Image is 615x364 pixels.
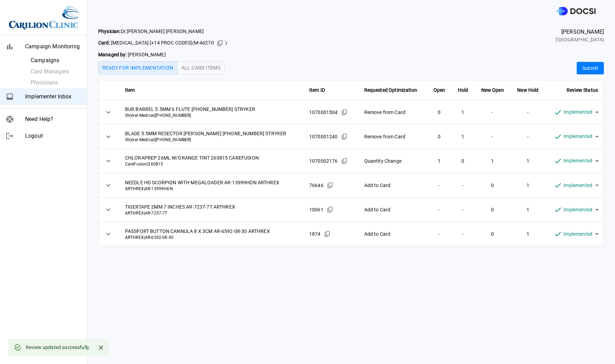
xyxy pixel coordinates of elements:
[364,87,417,93] strong: Requested Optimization
[359,173,427,197] td: Add to Card
[125,235,298,241] span: ARTHREX | AR-6592-08-30
[98,40,110,46] strong: Card:
[98,28,227,35] span: Dr. [PERSON_NAME] [PERSON_NAME]
[98,29,121,34] strong: Physician:
[125,161,298,167] span: CareFusion | 260815
[451,100,474,124] td: 1
[309,109,338,116] span: 1070001504
[481,87,504,93] strong: New Open
[25,132,81,140] span: Logout
[98,38,227,48] span: [MEDICAL_DATA] [+14 PROC CODES] ( M-46270 )
[309,133,338,140] span: 1070001240
[31,56,81,65] span: Campaigns
[511,197,545,222] td: 1
[125,130,298,137] span: BLADE 5.5MM RESECTOR [PERSON_NAME] [PHONE_NUMBER] STRYKER
[359,124,427,149] td: Remove from Card
[474,197,511,222] td: 0
[309,87,325,93] strong: Item ID
[517,87,538,93] strong: New Hold
[339,107,350,118] button: Copied!
[563,181,592,189] span: Implemented
[125,106,298,113] span: BUR BARREL 5.5MM 6 FLUTE [PHONE_NUMBER] STRYKER
[474,100,511,124] td: -
[98,52,127,57] strong: Managed by:
[577,62,604,75] button: Submit
[556,7,595,16] img: DOCSI Logo
[125,113,298,119] span: Stryker Medical | [PHONE_NUMBER]
[458,87,468,93] strong: Hold
[359,100,427,124] td: Remove from Card
[427,197,451,222] td: -
[427,173,451,197] td: -
[427,100,451,124] td: 0
[25,92,81,101] span: Implementer Inbox
[125,137,298,143] span: Stryker Medical | [PHONE_NUMBER]
[325,204,335,215] button: Copied!
[359,149,427,173] td: Quantity Change
[359,197,427,222] td: Add to Card
[339,156,350,166] button: Copied!
[125,179,298,186] span: NEEDLE HD SCORPION WITH MEGALOADER AR-13999HDN ARTHREX
[451,124,474,149] td: 1
[451,149,474,173] td: 0
[25,42,81,51] span: Campaign Monitoring
[98,61,178,74] button: Ready for Implementation
[125,186,298,192] span: ARTHREX | AR-13999HDN
[563,132,592,140] span: Implemented
[427,222,451,246] td: -
[125,203,298,210] span: TIGERTAPE 2MM 7 INCHES AR-7237-7T ARTHREX
[309,230,321,237] span: 1874
[567,87,598,93] strong: Review Status
[451,197,474,222] td: -
[563,157,592,165] span: Implemented
[563,108,592,116] span: Implemented
[309,182,324,189] span: 76646
[511,100,545,124] td: -
[177,61,225,74] button: All Card Items
[339,131,350,142] button: Copied!
[427,149,451,173] td: 1
[359,222,427,246] td: Add to Card
[556,36,604,43] span: [GEOGRAPHIC_DATA]
[25,115,81,123] span: Need Help?
[26,341,90,354] div: Review updated successfully.
[125,210,298,216] span: ARTHREX | AR-7237-7T
[125,154,298,161] span: CHLORAPREP 26ML W/ORANGE TINT 260815 CAREFUSION
[556,28,604,36] span: [PERSON_NAME]
[9,6,78,30] img: Site Logo
[215,38,225,48] button: Copied!
[451,222,474,246] td: -
[511,124,545,149] td: -
[322,229,333,239] button: Copied!
[325,180,335,191] button: Copied!
[434,87,445,93] strong: Open
[511,222,545,246] td: 1
[511,149,545,173] td: 1
[563,230,592,238] span: Implemented
[474,124,511,149] td: -
[474,173,511,197] td: 0
[125,228,298,235] span: PASSPORT BUTTON CANNULA 8 X 3CM AR-6592-08-30 ARTHREX
[96,342,106,353] button: Close
[427,124,451,149] td: 0
[474,149,511,173] td: 1
[474,222,511,246] td: 0
[511,173,545,197] td: 1
[451,173,474,197] td: -
[125,87,135,93] strong: Item
[98,51,227,58] span: [PERSON_NAME]
[309,157,338,164] span: 1070002176
[309,206,324,213] span: 10061
[563,206,592,214] span: Implemented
